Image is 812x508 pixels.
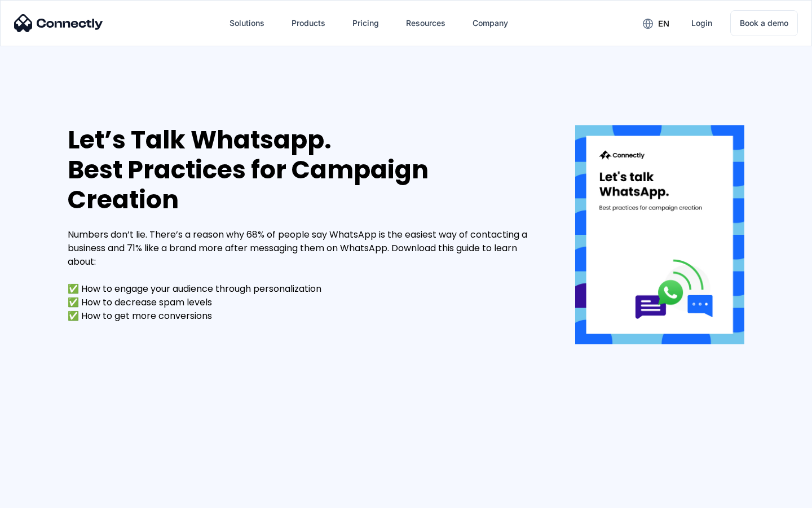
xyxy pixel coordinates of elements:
div: Products [292,15,325,31]
div: Numbers don’t lie. There’s a reason why 68% of people say WhatsApp is the easiest way of contacti... [68,228,541,323]
div: Solutions [230,15,264,31]
a: Book a demo [730,10,798,36]
div: Login [691,15,712,31]
aside: Language selected: English [11,488,68,504]
ul: Language list [23,488,68,504]
div: Resources [406,15,445,31]
div: en [634,15,678,32]
div: en [658,16,669,32]
div: Resources [397,10,454,37]
div: Pricing [352,15,379,31]
div: Products [283,10,334,37]
a: Pricing [343,10,388,37]
div: Company [473,15,508,31]
div: Company [464,10,517,37]
img: Connectly Logo [14,14,103,32]
div: Let’s Talk Whatsapp. Best Practices for Campaign Creation [68,125,541,214]
a: Login [682,10,721,37]
div: Solutions [220,10,273,37]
